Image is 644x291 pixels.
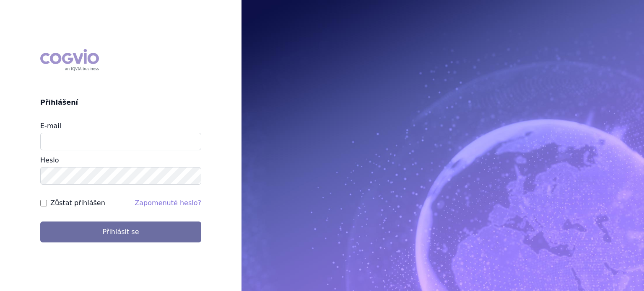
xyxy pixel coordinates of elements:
label: Heslo [40,156,59,164]
div: COGVIO [40,49,99,71]
button: Přihlásit se [40,221,201,242]
label: E-mail [40,122,61,130]
label: Zůstat přihlášen [50,198,105,208]
a: Zapomenuté heslo? [135,199,201,207]
h2: Přihlášení [40,98,201,108]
